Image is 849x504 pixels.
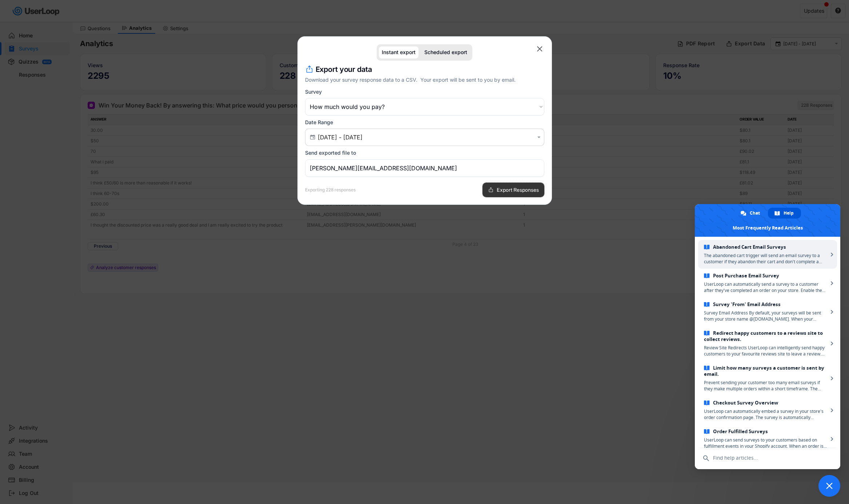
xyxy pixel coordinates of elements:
text:  [537,44,542,53]
button:  [536,134,542,141]
input: Air Date/Time Picker [318,134,534,141]
a: Post Purchase Email SurveyUserLoop can automatically send a survey to a customer after they've co... [698,269,837,297]
span: Redirect happy customers to a reviews site to collect reviews. [704,330,828,342]
button:  [535,44,544,53]
div: Chat [734,208,767,219]
div: Send exported file to [305,150,356,156]
div: Scheduled export [424,49,467,56]
button:  [309,134,316,141]
a: Redirect happy customers to a reviews site to collect reviews.Review Site Redirects UserLoop can ... [698,326,837,361]
div: Date Range [305,119,333,126]
div: Help [768,208,801,219]
input: Find help articles... [699,448,836,468]
div: Instant export [382,49,416,56]
span: Survey 'From' Email Address [704,301,828,308]
span: Prevent sending your customer too many email surveys if they make multiple orders within a short ... [704,379,828,392]
h4: Export your data [316,64,372,74]
span: Checkout Survey Overview [704,400,828,406]
div: Exporting 228 responses [305,188,356,192]
span: UserLoop can send surveys to your customers based on fulfillment events in your Shopify account. ... [704,437,828,449]
span: Limit how many surveys a customer is sent by email. [704,365,828,377]
text:  [310,134,315,141]
span: Post Purchase Email Survey [704,273,828,279]
text:  [537,134,540,140]
button: Export Responses [482,183,544,197]
span: Export Responses [497,187,539,192]
div: Close chat [818,475,840,497]
span: Survey Email Address By default, your surveys will be sent from your store name @[DOMAIN_NAME]. W... [704,310,828,322]
a: Survey 'From' Email AddressSurvey Email Address By default, your surveys will be sent from your s... [698,297,837,326]
span: Review Site Redirects UserLoop can intelligently send happy customers to your favourite reviews s... [704,345,828,357]
span: Abandoned Cart Email Surveys [704,244,828,250]
span: UserLoop can automatically send a survey to a customer after they've completed an order on your s... [704,281,828,293]
span: Help [784,208,794,219]
a: Checkout Survey OverviewUserLoop can automatically embed a survey in your store's order confirmat... [698,396,837,424]
span: Chat [750,208,760,219]
a: Limit how many surveys a customer is sent by email.Prevent sending your customer too many email s... [698,361,837,396]
span: The abandoned cart trigger will send an email survey to a customer if they abandon their cart and... [704,252,828,265]
span: UserLoop can automatically embed a survey in your store's order confirmation page. The survey is ... [704,408,828,420]
a: Abandoned Cart Email SurveysThe abandoned cart trigger will send an email survey to a customer if... [698,240,837,269]
a: Order Fulfilled SurveysUserLoop can send surveys to your customers based on fulfillment events in... [698,424,837,453]
div: Download your survey response data to a CSV. Your export will be sent to you by email. [305,76,544,84]
div: Survey [305,89,322,95]
span: Order Fulfilled Surveys [704,428,828,435]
